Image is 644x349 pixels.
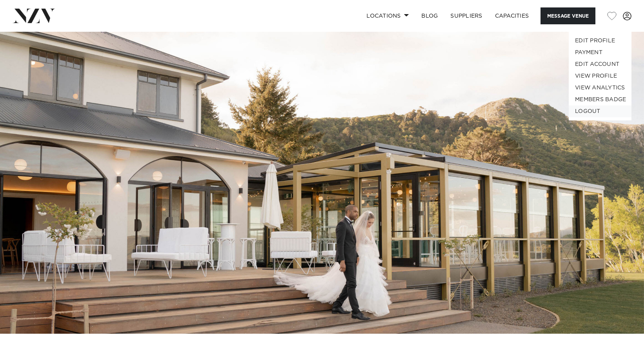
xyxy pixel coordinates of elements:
img: nzv-logo.png [13,9,55,23]
a: MEMBERS BADGE [569,94,631,105]
a: Capacities [489,7,535,24]
a: BLOG [415,7,444,24]
a: PAYMENT [569,47,631,58]
a: EDIT PROFILE [569,35,631,47]
button: Message Venue [541,7,595,24]
a: VIEW PROFILE [569,70,631,82]
a: LOGOUT [569,105,631,117]
a: SUPPLIERS [444,7,488,24]
a: EDIT ACCOUNT [569,58,631,70]
a: Locations [360,7,415,24]
a: VIEW ANALYTICS [569,82,631,94]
